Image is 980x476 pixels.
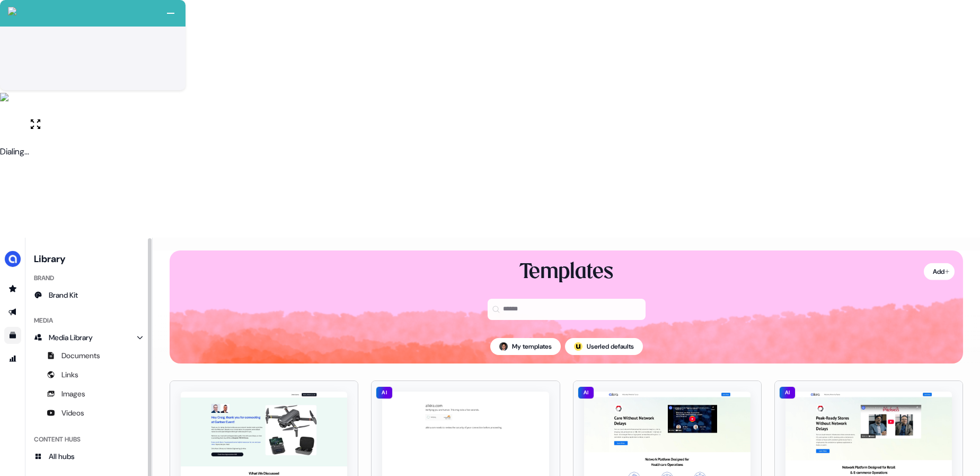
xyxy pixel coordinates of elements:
[30,250,148,265] h3: Library
[30,385,148,402] a: Images
[4,327,21,344] a: Go to templates
[61,408,84,418] span: Videos
[8,7,16,15] img: callcloud-icon-white-35.svg
[499,342,508,351] img: Hugh
[49,332,93,343] span: Media Library
[30,448,148,465] a: All hubs
[924,263,955,280] button: Add
[574,342,582,351] div: ;
[49,451,75,462] span: All hubs
[574,342,582,351] img: userled logo
[578,386,595,399] div: AI
[4,350,21,367] a: Go to attribution
[779,386,796,399] div: AI
[519,258,613,286] div: Templates
[30,312,148,329] div: Media
[30,366,148,383] a: Links
[4,304,21,321] a: Go to outbound experience
[61,388,85,399] span: Images
[30,347,148,364] a: Documents
[4,280,21,297] a: Go to prospects
[30,404,148,421] a: Videos
[30,270,148,287] div: Brand
[30,431,148,448] div: Content Hubs
[61,350,100,361] span: Documents
[376,386,393,399] div: AI
[490,338,561,355] button: My templates
[30,287,148,304] a: Brand Kit
[61,369,78,380] span: Links
[565,338,643,355] button: userled logo;Userled defaults
[30,329,148,346] a: Media Library
[49,290,78,300] span: Brand Kit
